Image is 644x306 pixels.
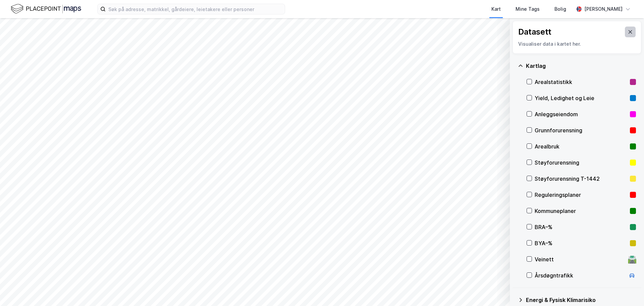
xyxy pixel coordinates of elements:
[535,110,627,118] div: Anleggseiendom
[584,5,623,13] div: [PERSON_NAME]
[535,271,625,279] div: Årsdøgntrafikk
[535,191,627,199] div: Reguleringsplaner
[535,175,627,183] div: Støyforurensning T-1442
[610,274,644,306] iframe: Chat Widget
[516,5,540,13] div: Mine Tags
[11,3,81,15] img: logo.f888ab2527a4732fd821a326f86c7f29.svg
[535,239,627,247] div: BYA–%
[518,27,551,37] div: Datasett
[535,159,627,167] div: Støyforurensning
[535,94,627,102] div: Yield, Ledighet og Leie
[526,62,636,70] div: Kartlag
[535,207,627,215] div: Kommuneplaner
[526,296,636,304] div: Energi & Fysisk Klimarisiko
[610,274,644,306] div: Kontrollprogram for chat
[518,40,636,48] div: Visualiser data i kartet her.
[628,255,637,264] div: 🛣️
[106,4,285,14] input: Søk på adresse, matrikkel, gårdeiere, leietakere eller personer
[535,126,627,134] div: Grunnforurensning
[535,223,627,231] div: BRA–%
[535,255,625,263] div: Veinett
[491,5,501,13] div: Kart
[535,78,627,86] div: Arealstatistikk
[535,142,627,150] div: Arealbruk
[554,5,566,13] div: Bolig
